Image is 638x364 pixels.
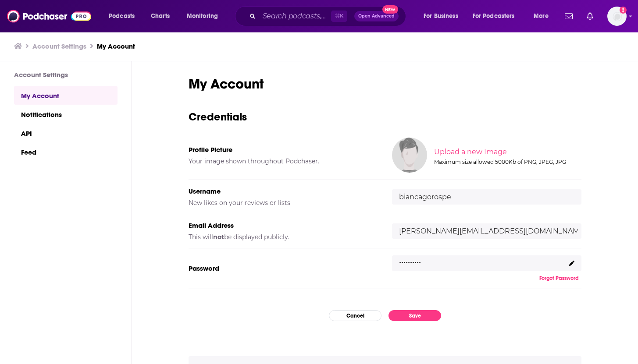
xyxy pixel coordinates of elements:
span: More [534,10,549,22]
div: Search podcasts, credits, & more... [243,6,414,26]
button: open menu [417,9,469,23]
span: New [382,5,398,14]
h3: Credentials [189,110,581,124]
a: Notifications [14,105,118,124]
span: For Business [424,10,458,22]
h5: Profile Picture [189,145,378,154]
button: open menu [528,9,560,23]
img: User Profile [607,7,627,26]
span: Open Advanced [358,14,395,18]
button: open menu [103,9,146,23]
img: Podchaser - Follow, Share and Rate Podcasts [7,8,91,25]
span: Logged in as biancagorospe [607,7,627,26]
button: Save [389,310,441,321]
a: Charts [145,9,175,23]
h5: Your image shown throughout Podchaser. [189,157,378,165]
span: Charts [151,10,170,22]
a: Feed [14,142,118,161]
button: Open AdvancedNew [354,11,399,21]
button: open menu [467,9,528,23]
img: Your profile image [392,138,427,173]
b: not [213,233,224,241]
a: Account Settings [32,42,86,50]
div: Maximum size allowed 5000Kb of PNG, JPEG, JPG [434,159,580,165]
svg: Add a profile image [620,7,627,14]
p: .......... [399,253,421,266]
button: Show profile menu [607,7,627,26]
a: API [14,124,118,142]
span: Podcasts [109,10,135,22]
span: Monitoring [187,10,218,22]
h5: New likes on your reviews or lists [189,199,378,207]
input: email [392,223,581,239]
h3: Account Settings [14,71,118,79]
span: For Podcasters [473,10,515,22]
h5: This will be displayed publicly. [189,233,378,241]
span: ⌘ K [331,11,347,22]
a: My Account [14,86,118,105]
a: My Account [97,42,135,50]
button: open menu [181,9,229,23]
a: Show notifications dropdown [561,9,576,24]
input: username [392,189,581,205]
button: Cancel [329,310,381,321]
input: Search podcasts, credits, & more... [259,9,331,23]
a: Show notifications dropdown [583,9,597,24]
h1: My Account [189,75,581,92]
h5: Username [189,187,378,195]
h5: Email Address [189,221,378,230]
h5: Password [189,264,378,272]
button: Forgot Password [537,275,581,282]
